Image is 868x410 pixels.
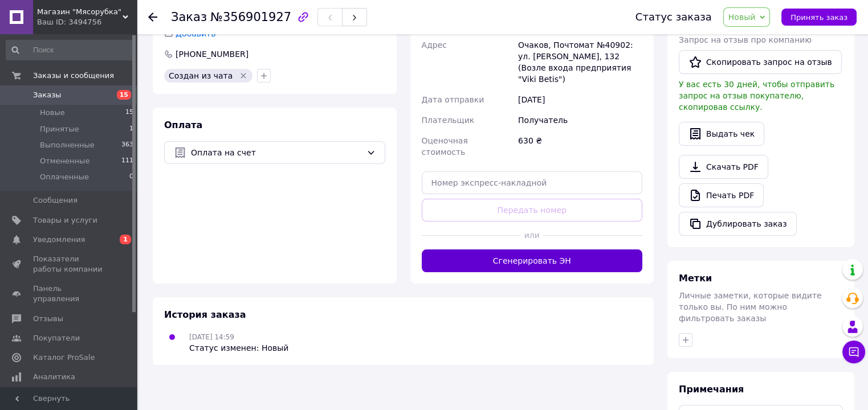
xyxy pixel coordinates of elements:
[210,10,291,24] span: №356901927
[121,156,133,166] span: 111
[422,40,447,50] span: Адрес
[521,229,543,241] span: или
[164,120,202,130] span: Оплата
[33,284,105,304] span: Панель управления
[679,35,812,44] span: Запрос на отзыв про компанию
[120,235,131,244] span: 1
[422,136,468,157] span: Оценочная стоимость
[40,140,95,150] span: Выполненные
[6,40,135,60] input: Поиск
[174,48,250,60] div: [PHONE_NUMBER]
[781,9,857,26] button: Принять заказ
[679,183,764,207] a: Печать PDF
[516,110,645,130] div: Получатель
[679,122,764,146] button: Выдать чек
[516,35,645,89] div: Очаков, Почтомат №40902: ул. [PERSON_NAME], 132 (Возле входа предприятия "Viki Betis")
[33,352,95,363] span: Каталог ProSale
[422,171,643,194] input: Номер экспресс-накладной
[679,50,842,74] button: Скопировать запрос на отзыв
[117,90,131,100] span: 15
[679,291,822,323] span: Личные заметки, которые видите только вы. По ним можно фильтровать заказы
[842,341,865,363] button: Чат с покупателем
[679,273,712,284] span: Метки
[125,108,133,118] span: 15
[37,17,137,27] div: Ваш ID: 3494756
[422,116,475,125] span: Плательщик
[121,140,133,150] span: 363
[33,195,78,206] span: Сообщения
[148,11,157,23] div: Вернуться назад
[728,13,756,22] span: Новый
[164,309,246,320] span: История заказа
[33,254,105,274] span: Показатели работы компании
[422,95,484,104] span: Дата отправки
[129,124,133,134] span: 1
[189,333,234,341] span: [DATE] 14:59
[33,215,97,225] span: Товары и услуги
[679,155,768,179] a: Скачать PDF
[33,235,85,245] span: Уведомления
[239,71,248,80] svg: Удалить метку
[171,10,207,24] span: Заказ
[790,13,847,22] span: Принять заказ
[422,249,643,272] button: Сгенерировать ЭН
[37,7,123,17] span: Магазин "Мясорубка"
[33,372,75,382] span: Аналитика
[516,89,645,110] div: [DATE]
[176,29,215,38] span: Добавить
[40,156,89,166] span: Отмененные
[40,172,89,182] span: Оплаченные
[33,90,61,100] span: Заказы
[40,108,65,118] span: Новые
[189,342,288,354] div: Статус изменен: Новый
[191,146,362,159] span: Оплата на счет
[679,212,797,236] button: Дублировать заказ
[33,71,114,81] span: Заказы и сообщения
[33,333,80,343] span: Покупатели
[40,124,79,134] span: Принятые
[169,71,233,80] span: Создан из чата
[635,11,712,23] div: Статус заказа
[679,384,744,395] span: Примечания
[129,172,133,182] span: 0
[679,80,834,112] span: У вас есть 30 дней, чтобы отправить запрос на отзыв покупателю, скопировав ссылку.
[33,314,63,324] span: Отзывы
[516,130,645,162] div: 630 ₴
